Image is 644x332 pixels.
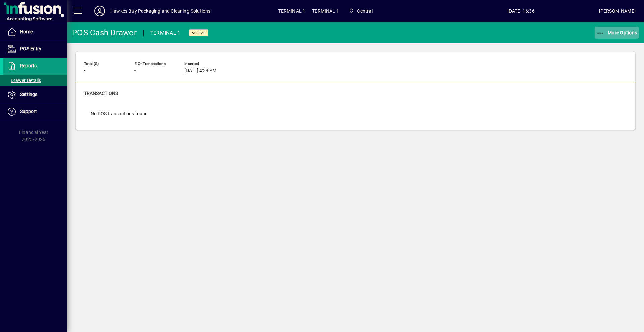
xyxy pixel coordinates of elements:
[84,62,124,66] span: Total ($)
[3,41,67,57] a: POS Entry
[84,68,85,74] span: -
[3,86,67,103] a: Settings
[3,23,67,40] a: Home
[84,91,118,96] span: Transactions
[346,5,375,17] span: Central
[20,92,37,97] span: Settings
[443,6,599,16] span: [DATE] 16:36
[599,6,636,16] div: [PERSON_NAME]
[3,75,67,86] a: Drawer Details
[134,68,136,74] span: -
[184,62,225,66] span: Inserted
[278,6,305,16] span: TERMINAL 1
[20,109,37,114] span: Support
[312,6,339,16] span: TERMINAL 1
[84,104,154,124] div: No POS transactions found
[20,29,33,34] span: Home
[595,27,639,39] button: More Options
[150,28,181,38] div: TERMINAL 1
[184,68,216,74] span: [DATE] 4:39 PM
[192,31,206,35] span: Active
[134,62,174,66] span: # of Transactions
[20,63,37,68] span: Reports
[20,46,41,51] span: POS Entry
[3,103,67,120] a: Support
[110,6,211,16] div: Hawkes Bay Packaging and Cleaning Solutions
[7,78,41,83] span: Drawer Details
[357,6,372,16] span: Central
[596,30,637,35] span: More Options
[89,5,110,17] button: Profile
[72,27,137,38] div: POS Cash Drawer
